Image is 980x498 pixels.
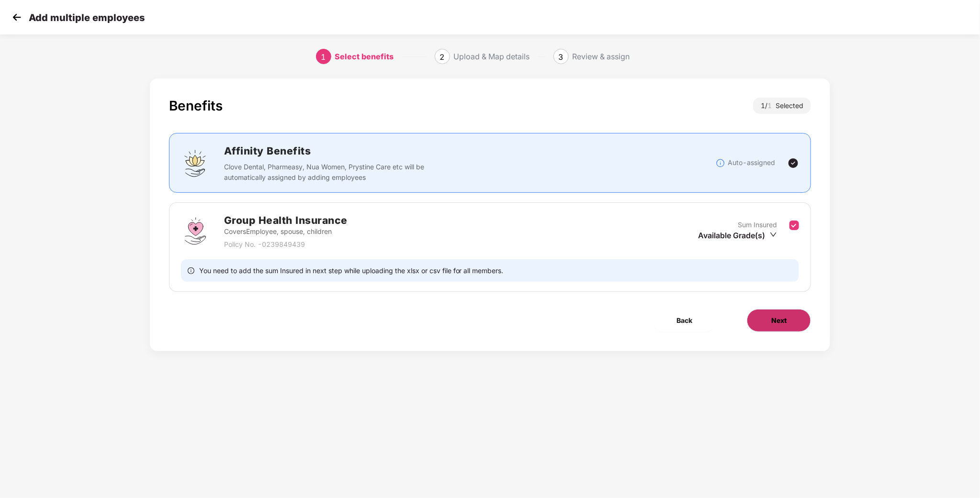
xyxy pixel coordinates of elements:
div: 1 / Selected [753,98,811,114]
span: 1 [767,101,776,110]
span: down [770,231,777,238]
p: Covers Employee, spouse, children [224,226,348,237]
div: Review & assign [573,49,630,64]
span: info-circle [188,266,194,275]
span: Back [676,315,692,326]
span: You need to add the sum Insured in next step while uploading the xlsx or csv file for all members. [199,266,504,275]
img: svg+xml;base64,PHN2ZyBpZD0iSW5mb18tXzMyeDMyIiBkYXRhLW5hbWU9IkluZm8gLSAzMngzMiIgeG1sbnM9Imh0dHA6Ly... [716,158,725,168]
span: 3 [559,52,563,62]
div: Benefits [169,98,223,114]
div: Upload & Map details [454,49,530,64]
div: Available Grade(s) [698,230,777,241]
button: Back [653,309,716,332]
p: Add multiple employees [29,12,145,23]
img: svg+xml;base64,PHN2ZyBpZD0iVGljay0yNHgyNCIgeG1sbnM9Imh0dHA6Ly93d3cudzMub3JnLzIwMDAvc3ZnIiB3aWR0aD... [788,157,799,169]
span: 1 [321,52,326,62]
h2: Group Health Insurance [224,212,348,228]
p: Sum Insured [738,220,777,230]
img: svg+xml;base64,PHN2ZyBpZD0iR3JvdXBfSGVhbHRoX0luc3VyYW5jZSIgZGF0YS1uYW1lPSJHcm91cCBIZWFsdGggSW5zdX... [181,217,210,245]
div: Select benefits [335,49,394,64]
p: Policy No. - 0239849439 [224,239,348,250]
p: Clove Dental, Pharmeasy, Nua Women, Prystine Care etc will be automatically assigned by adding em... [224,162,430,183]
img: svg+xml;base64,PHN2ZyB4bWxucz0iaHR0cDovL3d3dy53My5vcmcvMjAwMC9zdmciIHdpZHRoPSIzMCIgaGVpZ2h0PSIzMC... [10,10,24,24]
img: svg+xml;base64,PHN2ZyBpZD0iQWZmaW5pdHlfQmVuZWZpdHMiIGRhdGEtbmFtZT0iQWZmaW5pdHkgQmVuZWZpdHMiIHhtbG... [181,149,210,177]
button: Next [747,309,811,332]
p: Auto-assigned [728,157,775,168]
span: Next [771,315,787,326]
span: 2 [440,52,445,62]
h2: Affinity Benefits [224,143,568,159]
